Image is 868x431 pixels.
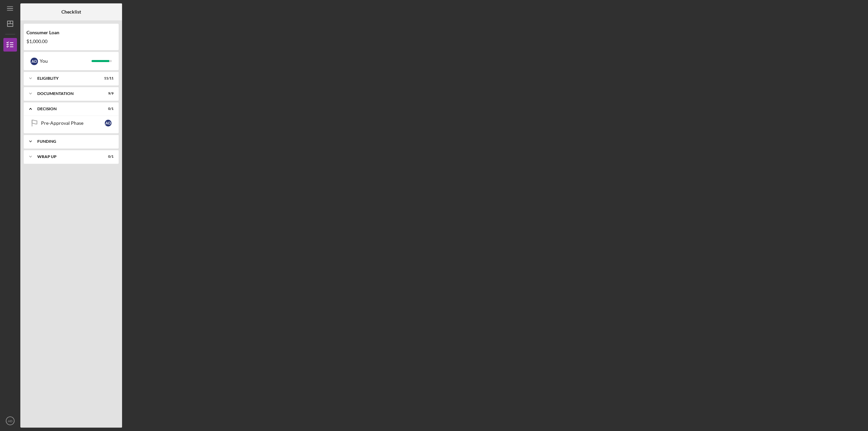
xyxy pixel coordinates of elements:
[41,120,105,126] div: Pre-Approval Phase
[40,55,92,67] div: You
[27,116,115,130] a: Pre-Approval PhaseAD
[61,9,81,15] b: Checklist
[37,155,97,159] div: Wrap up
[101,76,114,80] div: 11 / 11
[37,92,97,96] div: Documentation
[26,30,116,35] div: Consumer Loan
[105,120,112,126] div: A D
[101,155,114,159] div: 0 / 1
[3,414,17,428] button: AD
[101,92,114,96] div: 9 / 9
[101,107,114,111] div: 0 / 1
[8,419,12,423] text: AD
[37,107,97,111] div: Decision
[37,76,97,80] div: Eligiblity
[26,39,116,44] div: $1,000.00
[31,58,38,65] div: A D
[37,139,110,143] div: Funding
